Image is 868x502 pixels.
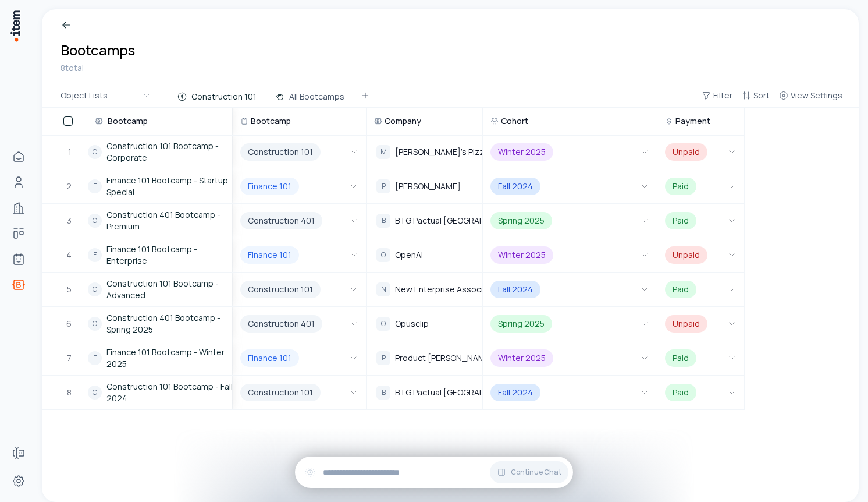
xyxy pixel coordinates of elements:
[395,250,423,260] span: OpenAI
[173,86,261,107] button: Construction 101
[7,273,30,296] a: bootcamps
[395,215,528,226] span: BTG Pactual [GEOGRAPHIC_DATA]
[67,284,73,295] span: 5
[697,85,737,106] button: Filter
[395,319,429,329] span: Opusclip
[376,317,390,331] div: O
[395,181,461,192] span: [PERSON_NAME]
[72,19,119,31] p: Breadcrumb
[376,248,390,262] div: O
[88,179,102,193] div: F
[271,86,349,107] button: All Bootcamps
[367,136,482,168] div: M[PERSON_NAME]'s Pizza
[737,85,774,106] button: Sort
[490,461,568,483] button: Continue Chat
[66,249,73,261] span: 4
[367,273,482,306] div: NNew Enterprise Associates (NEA)
[61,41,135,59] h1: Bootcamps
[713,90,732,101] span: Filter
[106,278,233,301] a: Construction 101 Bootcamp - Advanced
[376,179,390,193] div: P
[367,170,482,203] div: P[PERSON_NAME]
[7,171,30,194] a: People
[61,62,135,75] div: 8 total
[106,312,233,335] a: Construction 401 Bootcamp - Spring 2025
[106,209,233,232] a: Construction 401 Bootcamp - Premium
[774,85,847,106] button: View Settings
[511,468,561,477] span: Continue Chat
[7,248,30,271] a: Agents
[376,386,390,400] div: B
[67,352,73,364] span: 7
[106,381,233,404] a: Construction 101 Bootcamp - Fall 2024
[88,282,102,296] div: C
[67,215,73,227] span: 3
[88,214,102,228] div: C
[7,441,30,465] a: Forms
[376,282,390,296] div: N
[367,307,482,340] div: OOpusclip
[376,351,390,365] div: P
[395,353,493,363] span: Product [PERSON_NAME]
[66,318,73,330] span: 6
[376,145,390,159] div: M
[367,204,482,237] div: BBTG Pactual [GEOGRAPHIC_DATA]
[88,248,102,262] div: F
[88,317,102,331] div: C
[376,214,390,228] div: B
[88,351,102,365] div: F
[106,140,233,164] a: Construction 101 Bootcamp - Corporate
[106,175,233,198] a: Finance 101 Bootcamp - Startup Special
[67,387,73,398] span: 8
[7,469,30,493] a: Settings
[88,145,102,159] div: C
[251,115,291,127] span: Bootcamp
[108,115,148,127] span: Bootcamp
[68,146,73,158] span: 1
[7,196,30,220] a: Companies
[367,239,482,271] div: OOpenAI
[106,347,233,370] a: Finance 101 Bootcamp - Winter 2025
[295,457,573,488] div: Continue Chat
[385,115,421,127] span: Company
[367,342,482,374] div: PProduct [PERSON_NAME]
[395,147,489,157] span: [PERSON_NAME]'s Pizza
[395,387,528,398] span: BTG Pactual [GEOGRAPHIC_DATA]
[367,376,482,409] div: BBTG Pactual [GEOGRAPHIC_DATA]
[9,9,21,43] img: Item Brain Logo
[791,90,842,101] span: View Settings
[106,243,233,267] a: Finance 101 Bootcamp - Enterprise
[675,115,710,127] span: Payment
[395,284,525,295] span: New Enterprise Associates (NEA)
[66,181,73,192] span: 2
[753,90,770,101] span: Sort
[7,222,30,245] a: Deals
[88,386,102,400] div: C
[501,115,528,127] span: Cohort
[7,145,30,168] a: Home
[61,19,119,31] a: Breadcrumb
